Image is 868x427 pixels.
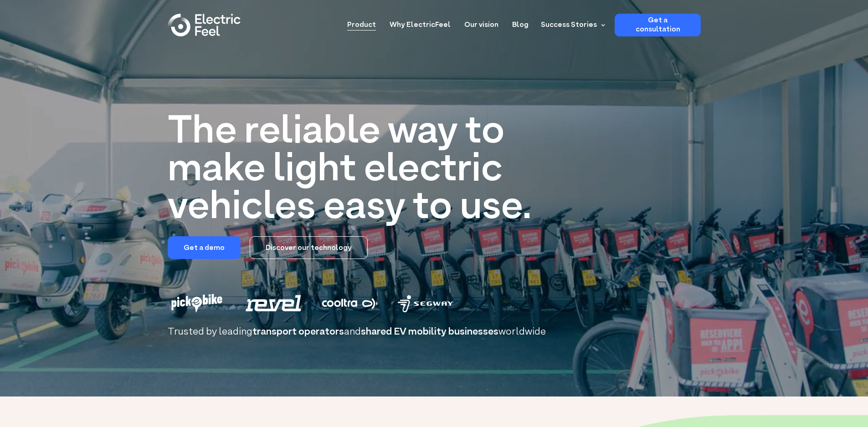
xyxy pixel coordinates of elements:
[361,325,498,339] span: shared EV mobility businesses
[512,14,529,30] a: Blog
[615,14,701,36] a: Get a consultation
[250,236,368,259] a: Discover our technology
[541,20,597,30] div: Success Stories
[168,236,241,259] a: Get a demo
[535,14,608,36] div: Success Stories
[464,14,498,30] a: Our vision
[808,367,855,414] iframe: Chatbot
[34,36,78,53] input: Submit
[347,14,376,30] a: Product
[390,14,451,30] a: Why ElectricFeel
[168,114,548,227] h1: The reliable way to make light electric vehicles easy to use.
[252,325,344,339] span: transport operators
[168,327,701,337] h2: Trusted by leading and worldwide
